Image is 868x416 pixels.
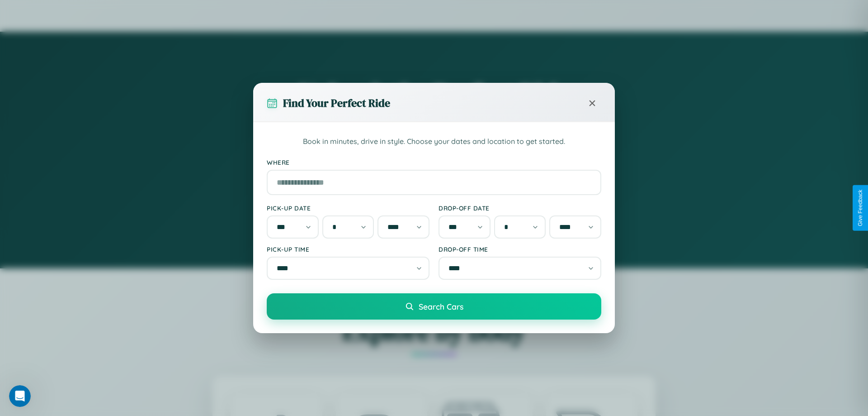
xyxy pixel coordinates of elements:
h3: Find Your Perfect Ride [283,96,390,110]
label: Drop-off Time [439,245,601,253]
label: Where [267,158,601,166]
label: Pick-up Time [267,245,429,253]
p: Book in minutes, drive in style. Choose your dates and location to get started. [267,136,601,148]
label: Pick-up Date [267,204,429,212]
label: Drop-off Date [439,204,601,212]
span: Search Cars [419,301,463,311]
button: Search Cars [267,293,601,320]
